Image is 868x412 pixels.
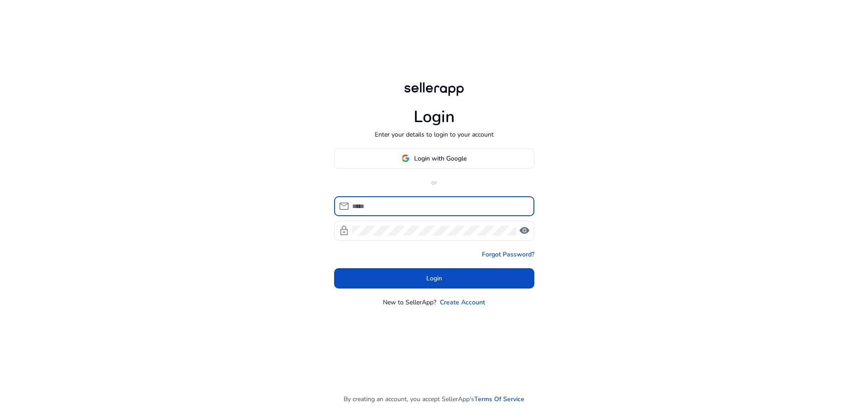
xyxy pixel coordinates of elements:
span: visibility [519,225,530,236]
span: Login [426,274,442,283]
button: Login [334,268,534,289]
span: mail [339,201,349,212]
span: lock [339,225,349,236]
span: Login with Google [414,154,467,163]
button: Login with Google [334,148,534,169]
p: Enter your details to login to your account [375,130,494,139]
h1: Login [414,107,455,127]
a: Create Account [440,298,485,307]
a: Terms Of Service [474,394,524,404]
img: google-logo.svg [401,154,410,162]
p: or [334,178,534,187]
a: Forgot Password? [482,250,534,259]
p: New to SellerApp? [383,298,436,307]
